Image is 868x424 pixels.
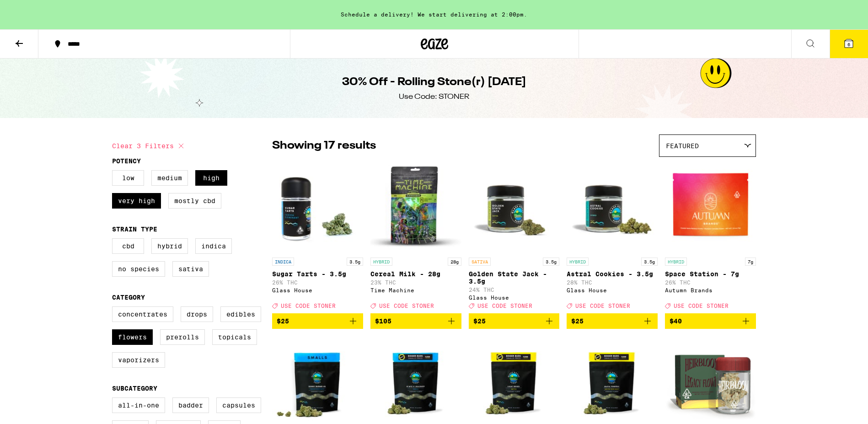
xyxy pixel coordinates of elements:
div: Autumn Brands [665,287,756,293]
span: USE CODE STONER [674,303,729,309]
img: Glass House - Astral Cookies - 3.5g [567,161,658,253]
label: Prerolls [160,329,205,345]
legend: Subcategory [112,385,157,392]
legend: Category [112,294,145,301]
div: Glass House [567,287,658,293]
label: High [195,170,227,186]
p: Sugar Tarts - 3.5g [272,270,363,278]
span: USE CODE STONER [477,303,532,309]
p: Golden State Jack - 3.5g [469,270,560,285]
img: Time Machine - Cereal Milk - 28g [370,161,461,253]
p: HYBRID [370,258,392,266]
label: Capsules [216,397,261,413]
span: USE CODE STONER [379,303,434,309]
label: Medium [151,170,188,186]
span: USE CODE STONER [575,303,630,309]
a: Open page for Cereal Milk - 28g from Time Machine [370,161,461,313]
label: Edibles [220,306,261,322]
p: INDICA [272,258,294,266]
a: Open page for Golden State Jack - 3.5g from Glass House [469,161,560,313]
div: Use Code: STONER [399,92,469,102]
label: Concentrates [112,306,173,322]
button: Clear 3 filters [112,134,187,157]
p: 28% THC [567,279,658,285]
img: Autumn Brands - Space Station - 7g [665,161,756,253]
span: $25 [277,317,289,325]
p: 28g [448,258,461,266]
label: Mostly CBD [168,193,221,209]
p: 24% THC [469,287,560,293]
p: 26% THC [272,279,363,285]
span: $40 [670,317,682,325]
p: Showing 17 results [272,138,376,154]
p: 3.5g [543,258,559,266]
p: HYBRID [665,258,687,266]
span: USE CODE STONER [281,303,336,309]
label: Low [112,170,144,186]
label: CBD [112,238,144,254]
span: Hi. Need any help? [5,6,66,14]
label: Indica [195,238,232,254]
span: $25 [571,317,584,325]
h1: 30% Off - Rolling Stone(r) [DATE] [342,75,526,90]
button: 6 [830,30,868,58]
label: Vaporizers [112,352,165,368]
p: 23% THC [370,279,461,285]
p: Astral Cookies - 3.5g [567,270,658,278]
div: Glass House [469,295,560,301]
button: Add to bag [370,313,461,329]
button: Add to bag [665,313,756,329]
label: Hybrid [151,238,188,254]
legend: Strain Type [112,225,157,233]
legend: Potency [112,157,141,165]
p: Space Station - 7g [665,270,756,278]
label: Flowers [112,329,153,345]
button: Add to bag [272,313,363,329]
span: $105 [375,317,391,325]
label: Very High [112,193,161,209]
label: Sativa [172,261,209,277]
label: Badder [172,397,209,413]
p: HYBRID [567,258,589,266]
span: Featured [666,142,699,150]
p: 3.5g [347,258,363,266]
span: 6 [847,42,850,47]
img: Glass House - Sugar Tarts - 3.5g [272,161,363,253]
p: Cereal Milk - 28g [370,270,461,278]
div: Time Machine [370,287,461,293]
p: 3.5g [641,258,658,266]
span: $25 [473,317,486,325]
label: Drops [181,306,213,322]
div: Glass House [272,287,363,293]
a: Open page for Space Station - 7g from Autumn Brands [665,161,756,313]
p: 26% THC [665,279,756,285]
a: Open page for Astral Cookies - 3.5g from Glass House [567,161,658,313]
label: No Species [112,261,165,277]
img: Glass House - Golden State Jack - 3.5g [469,161,560,253]
p: SATIVA [469,258,491,266]
a: Open page for Sugar Tarts - 3.5g from Glass House [272,161,363,313]
label: All-In-One [112,397,165,413]
button: Add to bag [469,313,560,329]
label: Topicals [212,329,257,345]
button: Add to bag [567,313,658,329]
p: 7g [745,258,756,266]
